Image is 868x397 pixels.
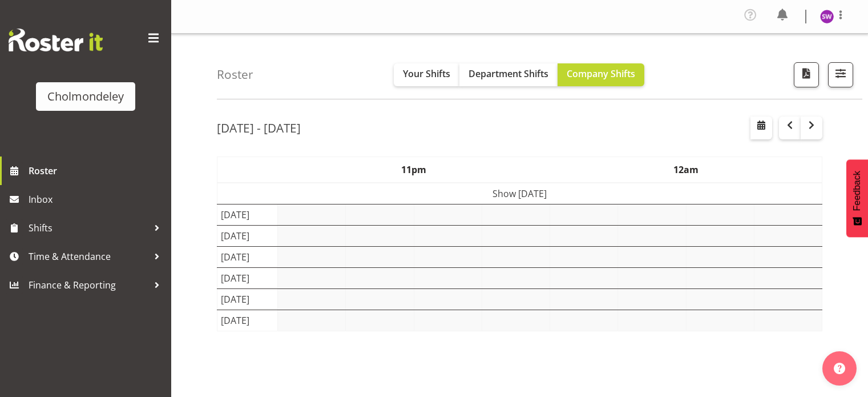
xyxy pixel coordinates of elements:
[459,63,558,86] button: Department Shifts
[558,63,644,86] button: Company Shifts
[217,68,253,81] h4: Roster
[469,67,548,80] span: Department Shifts
[278,157,550,183] th: 11pm
[29,219,148,236] span: Shifts
[47,88,124,105] div: Cholmondeley
[550,157,822,183] th: 12am
[217,121,301,135] h2: [DATE] - [DATE]
[750,117,772,139] button: Select a specific date within the roster.
[217,268,278,289] td: [DATE]
[29,248,148,265] span: Time & Attendance
[217,204,278,226] td: [DATE]
[394,63,459,86] button: Your Shifts
[29,191,165,208] span: Inbox
[794,62,819,87] button: Download a PDF of the roster according to the set date range.
[403,67,450,80] span: Your Shifts
[567,67,635,80] span: Company Shifts
[29,276,148,294] span: Finance & Reporting
[217,247,278,268] td: [DATE]
[828,62,853,87] button: Filter Shifts
[852,171,862,211] span: Feedback
[9,29,103,51] img: Rosterit website logo
[217,310,278,331] td: [DATE]
[820,10,834,23] img: sophie-walton8494.jpg
[217,289,278,310] td: [DATE]
[217,183,822,204] td: Show [DATE]
[29,162,165,179] span: Roster
[834,363,845,374] img: help-xxl-2.png
[217,226,278,247] td: [DATE]
[846,159,868,237] button: Feedback - Show survey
